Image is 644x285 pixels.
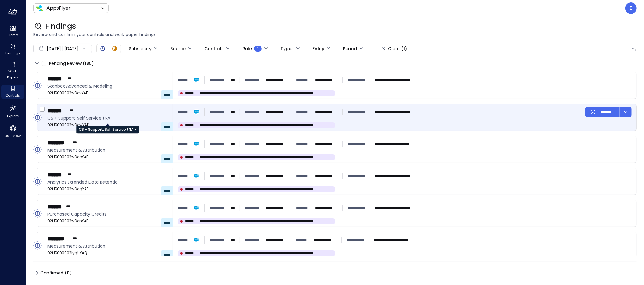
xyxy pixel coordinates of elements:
[47,83,168,89] span: Skanbox Advanced & Modeling
[76,126,139,133] div: CS + Support: Self Service (NA -
[47,147,168,153] span: Measurement & Attribution
[620,107,632,117] button: dropdown-icon-button
[45,21,76,31] span: Findings
[129,43,152,54] div: Subsidiary
[67,270,70,276] span: 0
[7,113,19,119] span: Explore
[33,209,42,218] div: Open
[4,68,22,80] span: Work Papers
[46,5,71,12] p: AppsFlyer
[242,43,262,54] div: Rule :
[1,103,24,120] div: Explore
[204,43,224,54] div: Controls
[47,211,168,217] span: Purchased Capacity Credits
[280,43,294,54] div: Types
[343,43,357,54] div: Period
[33,145,42,154] div: Open
[47,122,168,128] span: 02iJX000002wOowYAE
[1,24,24,39] div: Home
[47,45,61,52] span: [DATE]
[47,186,168,192] span: 02iJX000002wOoqYAE
[585,107,632,117] div: Button group with a nested menu
[312,43,324,54] div: Entity
[1,85,24,99] div: Controls
[377,43,412,54] button: Clear (1)
[1,123,24,139] div: 360 View
[5,50,20,56] span: Findings
[257,46,259,52] span: 1
[1,60,24,81] div: Work Papers
[40,268,72,278] span: Confirmed
[47,115,168,121] span: CS + Support: Self Service (NA -
[170,43,186,54] div: Source
[111,45,118,52] div: In Progress
[625,2,637,14] div: Eleanor Yehudai
[6,92,20,98] span: Controls
[65,270,72,276] div: ( )
[47,250,168,256] span: 02iJX000002tyqUYAQ
[49,59,94,68] span: Pending Review
[47,218,168,224] span: 02iJX000002wOonYAE
[47,179,168,185] span: Analytics Extended Data Retentio
[33,113,42,122] div: Open
[33,81,42,90] div: Open
[388,45,407,53] div: Clear (1)
[8,32,18,38] span: Home
[1,42,24,57] div: Findings
[83,60,94,67] div: ( )
[36,5,43,12] img: Icon
[5,133,21,139] span: 360 View
[47,90,168,96] span: 02iJX000002wOovYAE
[630,5,633,12] p: E
[99,45,106,52] div: Open
[85,60,92,66] span: 185
[33,31,637,38] span: Review and confirm your controls and work paper findings
[33,177,42,186] div: Open
[33,241,42,250] div: Open
[630,45,637,53] div: Export to CSV
[47,243,168,249] span: Measurement & Attribution
[47,154,168,160] span: 02iJX000002wOooYAE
